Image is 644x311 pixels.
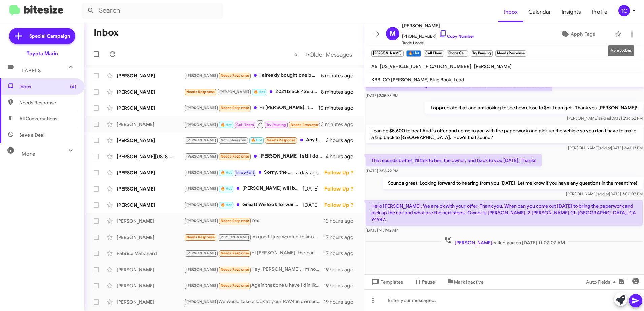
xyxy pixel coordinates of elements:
[290,47,356,61] nav: Page navigation example
[266,123,286,127] span: Try Pausing
[186,283,216,288] span: [PERSON_NAME]
[608,45,634,56] div: More options
[366,200,643,226] p: Hello [PERSON_NAME]. We are ok with your offer. Thank you. When can you come out [DATE] to bring ...
[186,154,216,159] span: [PERSON_NAME]
[324,299,359,305] div: 19 hours ago
[186,170,216,175] span: [PERSON_NAME]
[221,154,249,159] span: Needs Response
[221,251,249,255] span: Needs Response
[254,90,265,94] span: 🔥 Hot
[618,5,630,16] div: TC
[117,105,184,111] div: [PERSON_NAME]
[454,276,484,288] span: Mark Inactive
[251,138,262,142] span: 🔥 Hot
[184,249,324,257] div: Hi [PERSON_NAME], the car was undrivable [DATE]. Did you fix the problem? What was the issue?
[447,50,468,57] small: Phone Call
[613,5,637,16] button: TC
[117,121,184,128] div: [PERSON_NAME]
[117,234,184,241] div: [PERSON_NAME]
[296,169,324,176] div: a day ago
[19,99,76,106] span: Needs Response
[186,90,215,94] span: Needs Response
[117,137,184,144] div: [PERSON_NAME]
[566,191,643,196] span: [PERSON_NAME] [DATE] 3:06:07 PM
[221,123,232,127] span: 🔥 Hot
[303,185,324,192] div: [DATE]
[301,47,356,61] button: Next
[498,2,523,22] a: Inbox
[390,28,396,39] span: M
[422,276,435,288] span: Pause
[581,276,624,288] button: Auto Fields
[441,236,568,246] span: called you on [DATE] 11:07:07 AM
[219,235,249,239] span: [PERSON_NAME]
[186,251,216,255] span: [PERSON_NAME]
[370,276,403,288] span: Templates
[326,137,359,144] div: 3 hours ago
[117,89,184,95] div: [PERSON_NAME]
[22,68,41,74] span: Labels
[186,123,216,127] span: [PERSON_NAME]
[291,123,319,127] span: Needs Response
[366,125,643,143] p: I can do $5,600 to beat Audi's offer and come to you with the paperwork and pick up the vehicle s...
[184,72,321,79] div: I already bought one buddy, but I am in the market for an hour 2026 Toyota Prius the [PERSON_NAME...
[543,28,612,40] button: Apply Tags
[567,116,643,121] span: [PERSON_NAME] [DATE] 2:36:52 PM
[495,50,526,57] small: Needs Response
[184,298,324,306] div: We would take a look at your RAV4 in person which will take only about 10 mins. Which day/time wo...
[184,282,324,289] div: Again that one u have I din like!! Don't worry about!
[117,153,184,160] div: [PERSON_NAME][US_STATE]
[439,34,474,39] a: Copy Number
[556,2,586,22] a: Insights
[324,234,359,241] div: 17 hours ago
[471,50,493,57] small: Try Pausing
[184,169,296,176] div: Sorry, the gal at the front directed me over to the direct sales
[221,203,232,207] span: 🔥 Hot
[221,283,249,288] span: Needs Response
[184,266,324,273] div: Hey [PERSON_NAME], I'm not actively looking but potentially open to it. Are you able to give a ro...
[117,250,184,257] div: Fabrice Matichard
[474,63,512,69] span: [PERSON_NAME]
[371,63,377,69] span: A5
[186,219,216,223] span: [PERSON_NAME]
[324,185,359,192] div: Follow Up ?
[19,115,57,122] span: All Conversations
[221,170,232,175] span: 🔥 Hot
[117,72,184,79] div: [PERSON_NAME]
[406,50,421,57] small: 🔥 Hot
[383,177,643,189] p: Sounds great! Looking forward to hearing from you [DATE]. Let me know if you have any questions i...
[117,218,184,224] div: [PERSON_NAME]
[568,145,643,150] span: [PERSON_NAME] [DATE] 2:41:13 PM
[186,267,216,272] span: [PERSON_NAME]
[425,102,643,114] p: I appreciate that and am looking to see how close to $6k I can get. Thank you [PERSON_NAME]!
[221,219,249,223] span: Needs Response
[371,50,404,57] small: [PERSON_NAME]
[221,267,249,272] span: Needs Response
[22,151,35,157] span: More
[9,28,75,44] a: Special Campaign
[221,106,249,110] span: Needs Response
[523,2,556,22] a: Calendar
[219,90,249,94] span: [PERSON_NAME]
[94,27,119,38] h1: Inbox
[597,191,609,196] span: said at
[324,218,359,224] div: 12 hours ago
[184,104,318,112] div: Hi [PERSON_NAME], thanks for reaching out. Yeah we may consider selling the highlander if the pri...
[19,83,76,90] span: Inbox
[82,3,223,19] input: Search
[586,276,618,288] span: Auto Fields
[117,185,184,192] div: [PERSON_NAME]
[290,47,302,61] button: Previous
[305,50,309,59] span: »
[117,202,184,208] div: [PERSON_NAME]
[186,300,216,304] span: [PERSON_NAME]
[184,217,324,225] div: Yes!
[366,168,398,173] span: [DATE] 2:56:22 PM
[586,2,613,22] a: Profile
[117,169,184,176] div: [PERSON_NAME]
[221,186,232,191] span: 🔥 Hot
[366,228,398,233] span: [DATE] 9:31:42 AM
